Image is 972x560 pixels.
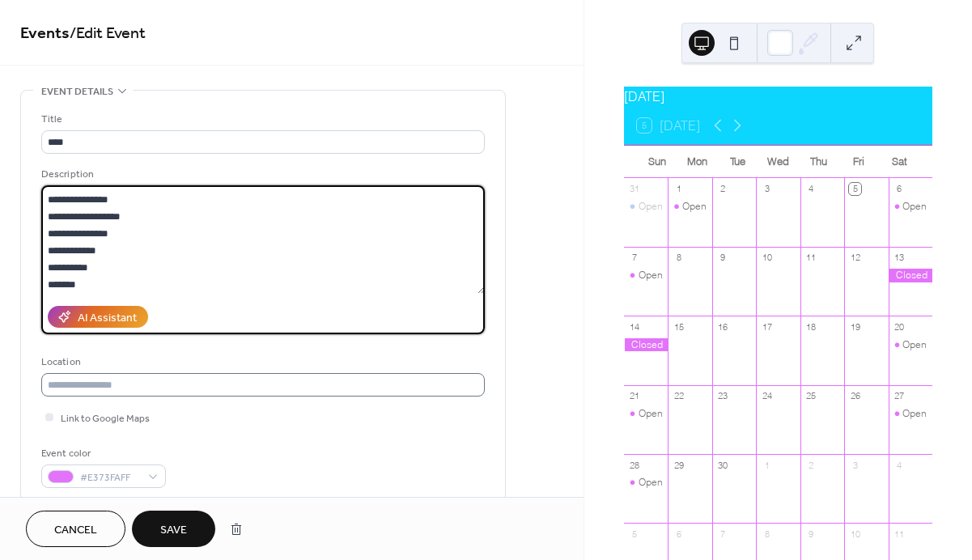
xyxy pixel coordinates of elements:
[639,269,663,282] div: Open
[624,407,668,421] div: Open
[41,354,482,371] div: Location
[629,320,641,333] div: 14
[160,522,187,539] span: Save
[637,146,677,178] div: Sun
[629,459,641,471] div: 28
[893,183,906,195] div: 6
[849,252,861,264] div: 12
[41,166,482,183] div: Description
[805,390,817,402] div: 25
[48,306,148,328] button: AI Assistant
[761,320,773,333] div: 17
[78,310,137,327] div: AI Assistant
[717,183,729,195] div: 2
[629,183,641,195] div: 31
[889,269,932,282] div: Closed
[624,200,668,214] div: Open
[673,390,685,402] div: 22
[80,469,140,486] span: #E373FAFF
[668,200,711,214] div: Open
[41,445,163,462] div: Event color
[717,459,729,471] div: 30
[761,528,773,540] div: 8
[761,183,773,195] div: 3
[639,200,663,214] div: Open
[673,252,685,264] div: 8
[761,390,773,402] div: 24
[41,83,113,100] span: Event details
[849,459,861,471] div: 3
[677,146,718,178] div: Mon
[41,111,482,128] div: Title
[132,511,215,547] button: Save
[758,146,798,178] div: Wed
[624,269,668,282] div: Open
[682,200,707,214] div: Open
[717,146,758,178] div: Tue
[879,146,919,178] div: Sat
[889,338,932,352] div: Open
[673,528,685,540] div: 6
[761,459,773,471] div: 1
[893,390,906,402] div: 27
[624,87,932,106] div: [DATE]
[717,528,729,540] div: 7
[849,320,861,333] div: 19
[805,459,817,471] div: 2
[673,459,685,471] div: 29
[805,528,817,540] div: 9
[717,252,729,264] div: 9
[673,183,685,195] div: 1
[761,252,773,264] div: 10
[629,390,641,402] div: 21
[624,476,668,490] div: Open
[639,407,663,421] div: Open
[805,252,817,264] div: 11
[624,338,668,352] div: Closed
[849,183,861,195] div: 5
[902,200,927,214] div: Open
[805,320,817,333] div: 18
[20,18,70,49] a: Events
[902,338,927,352] div: Open
[26,511,125,547] button: Cancel
[70,18,146,49] span: / Edit Event
[893,528,906,540] div: 11
[717,390,729,402] div: 23
[889,200,932,214] div: Open
[889,407,932,421] div: Open
[639,476,663,490] div: Open
[629,528,641,540] div: 5
[717,320,729,333] div: 16
[893,252,906,264] div: 13
[805,183,817,195] div: 4
[849,390,861,402] div: 26
[838,146,879,178] div: Fri
[893,459,906,471] div: 4
[54,522,97,539] span: Cancel
[798,146,838,178] div: Thu
[61,410,150,427] span: Link to Google Maps
[629,252,641,264] div: 7
[893,320,906,333] div: 20
[849,528,861,540] div: 10
[673,320,685,333] div: 15
[902,407,927,421] div: Open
